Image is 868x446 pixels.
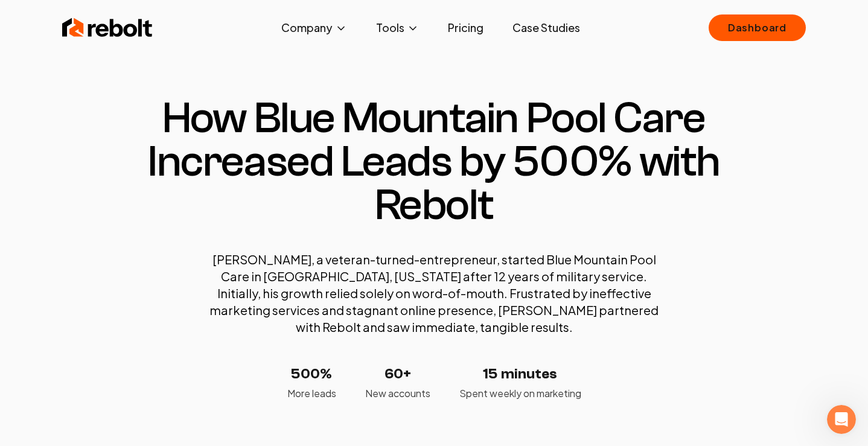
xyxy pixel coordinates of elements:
img: Rebolt Logo [62,16,153,40]
p: 60+ [365,365,430,384]
iframe: Intercom live chat [827,405,856,434]
p: 500% [287,365,336,384]
h1: How Blue Mountain Pool Care Increased Leads by 500% with Rebolt [135,97,733,227]
button: Tools [366,16,429,40]
p: More leads [287,386,336,401]
p: Spent weekly on marketing [459,386,581,401]
a: Dashboard [709,14,806,41]
button: Company [272,16,357,40]
p: 15 minutes [459,365,581,384]
a: Pricing [438,16,493,40]
a: Case Studies [503,16,590,40]
p: New accounts [365,386,430,401]
p: [PERSON_NAME], a veteran-turned-entrepreneur, started Blue Mountain Pool Care in [GEOGRAPHIC_DATA... [205,251,663,336]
